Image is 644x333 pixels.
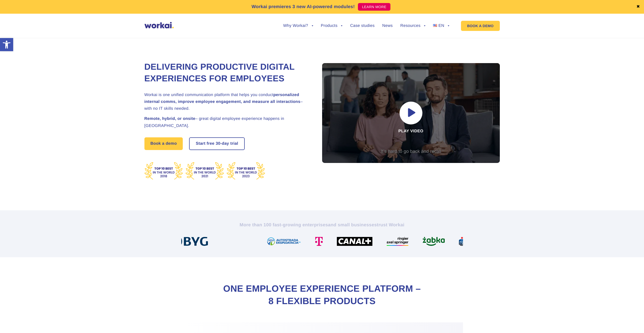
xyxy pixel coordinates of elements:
[382,24,393,28] a: News
[144,137,183,150] a: Book a demo
[400,24,425,28] a: Resources
[144,117,195,121] strong: Remote, hybrid, or onsite
[181,222,463,228] h2: More than 100 fast-growing enterprises trust Workai
[144,115,309,129] h2: – great digital employee experience happens in [GEOGRAPHIC_DATA].
[252,3,355,10] p: Workai premieres 3 new AI-powered modules!
[461,21,500,31] a: BOOK A DEMO
[438,24,444,28] span: EN
[283,24,313,28] a: Why Workai?
[144,61,309,85] h1: Delivering Productive Digital Experiences for Employees
[322,63,500,163] div: Play video
[144,91,309,112] h2: Workai is one unified communication platform that helps you conduct – with no IT skills needed.
[216,142,229,146] i: 30-day
[328,222,377,227] i: and small businesses
[190,138,244,150] a: Start free30-daytrial
[321,24,343,28] a: Products
[350,24,374,28] a: Case studies
[636,5,640,9] a: ✖
[358,3,390,11] a: LEARN MORE
[221,283,424,307] h2: One Employee Experience Platform – 8 flexible products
